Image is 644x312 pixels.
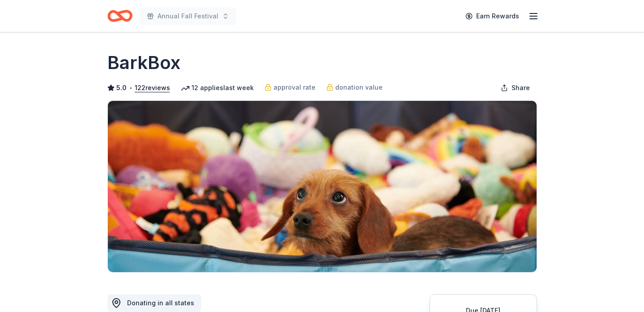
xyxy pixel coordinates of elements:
img: Image for BarkBox [108,101,537,272]
button: Annual Fall Festival [140,7,236,25]
span: • [129,84,132,91]
span: 5.0 [116,82,127,93]
span: donation value [335,82,383,93]
a: approval rate [264,82,316,93]
h1: BarkBox [107,50,180,75]
a: donation value [326,82,383,93]
a: Earn Rewards [460,8,525,24]
a: Home [107,5,132,26]
span: Donating in all states [127,299,194,307]
span: approval rate [273,82,316,93]
button: 122reviews [135,82,170,93]
div: 12 applies last week [181,82,254,93]
span: Share [512,82,530,93]
span: Annual Fall Festival [158,11,218,22]
button: Share [494,79,537,97]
